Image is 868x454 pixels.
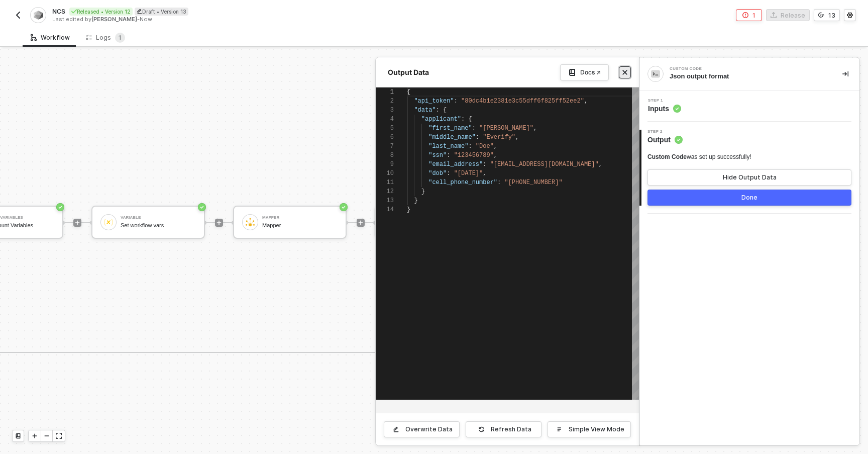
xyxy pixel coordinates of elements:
span: icon-settings [847,12,853,18]
span: } [407,206,410,213]
span: { [443,107,447,114]
span: "first_name" [428,125,472,132]
span: } [421,188,425,195]
div: Custom Code [670,67,820,71]
a: Docs ↗ [560,64,609,80]
div: 6 [376,133,394,142]
div: was set up successfully! [647,153,751,161]
button: 1 [736,9,762,21]
span: icon-collapse-right [842,71,848,77]
span: , [494,143,497,150]
span: Output [647,135,683,145]
span: Inputs [648,104,681,114]
span: , [584,98,588,105]
span: "[EMAIL_ADDRESS][DOMAIN_NAME]" [490,161,599,168]
span: "last_name" [428,143,468,150]
span: { [407,88,410,96]
span: : [497,179,501,186]
div: Json output format [670,72,826,81]
div: Released • Version 12 [69,8,133,16]
div: 7 [376,142,394,151]
div: 4 [376,115,394,124]
span: "[PHONE_NUMBER]" [504,179,562,186]
span: { [468,116,472,123]
span: } [414,197,417,204]
span: : [468,143,472,150]
span: icon-close [622,69,628,75]
span: icon-edit [137,9,142,14]
span: : [483,161,486,168]
span: "Everify" [483,134,515,141]
span: "middle_name" [428,134,476,141]
button: Close [619,66,631,78]
div: 12 [376,187,394,196]
div: 3 [376,106,394,115]
img: integration-icon [34,11,42,20]
button: 13 [814,9,840,21]
div: Logs [86,33,125,43]
span: "dob" [428,170,447,177]
span: "80dc4b1e2381e3c55dff6f825ff52ee2" [461,98,584,105]
span: NCS [52,7,65,16]
span: icon-error-page [742,12,748,18]
button: Done [647,190,851,206]
span: : [447,152,450,159]
span: icon-expand [56,433,62,439]
div: 1 [752,11,755,20]
span: "ssn" [428,152,447,159]
img: integration-icon [651,69,660,78]
button: Simple View Mode [548,421,631,437]
div: 1 [376,87,394,97]
div: 5 [376,124,394,133]
div: 14 [376,205,394,214]
span: , [494,152,497,159]
button: Hide Output Data [647,169,851,186]
span: , [533,125,537,132]
span: icon-versioning [818,12,824,18]
span: : [472,125,476,132]
div: Refresh Data [491,425,531,433]
span: "cell_phone_number" [428,179,497,186]
img: back [14,11,22,19]
div: Output Data [384,67,433,77]
div: 13 [828,11,835,20]
div: 2 [376,97,394,106]
sup: 1 [115,33,125,43]
span: Step 1 [648,99,681,103]
div: Last edited by - Now [52,16,433,23]
span: , [483,170,486,177]
span: icon-play [32,433,38,439]
span: , [599,161,602,168]
div: Simple View Mode [569,425,624,433]
span: "api_token" [414,98,454,105]
div: Workflow [31,34,70,42]
button: back [12,9,24,21]
span: : [454,98,458,105]
textarea: Editor content;Press Alt+F1 for Accessibility Options. [407,87,407,97]
button: Refresh Data [466,421,541,437]
span: Step 2 [647,130,683,134]
span: icon-minus [44,433,50,439]
span: : [436,107,440,114]
div: 11 [376,178,394,187]
span: "[PERSON_NAME]" [479,125,533,132]
span: "email_address" [428,161,483,168]
div: Docs ↗ [580,68,601,76]
div: 8 [376,151,394,160]
div: 10 [376,169,394,178]
span: "data" [414,107,436,114]
div: Hide Output Data [723,173,777,181]
span: "[DATE]" [454,170,483,177]
span: Custom Code [647,153,687,160]
div: Step 1Inputs [639,99,859,114]
span: : [447,170,450,177]
span: 1 [119,34,122,41]
button: Release [766,9,810,21]
div: Overwrite Data [405,425,453,433]
div: 9 [376,160,394,169]
div: 13 [376,196,394,205]
span: "applicant" [421,116,461,123]
span: "Doe" [476,143,494,150]
div: Draft • Version 13 [135,8,188,16]
span: , [515,134,519,141]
